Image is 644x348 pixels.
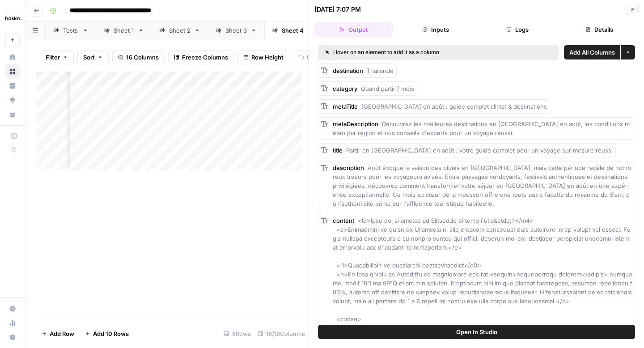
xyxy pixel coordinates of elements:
[112,50,165,64] button: 16 Columns
[333,217,354,224] span: content
[293,50,328,64] button: Undo
[367,67,394,74] span: Thailande
[5,10,21,26] img: Haskn Logo
[333,103,358,110] span: metaTitle
[182,53,228,62] span: Freeze Columns
[46,53,60,62] span: Filter
[96,21,152,39] a: Sheet 1
[93,329,129,338] span: Add 10 Rows
[346,147,613,154] span: Partir en [GEOGRAPHIC_DATA] en août : votre guide complet pour un voyage sur mesure réussi
[333,164,631,207] span: Août évoque la saison des pluies en [GEOGRAPHIC_DATA], mais cette période recèle de nombreux trés...
[225,26,247,35] div: Sheet 3
[5,93,20,107] a: Opportunities
[50,329,74,338] span: Add Row
[479,22,557,37] button: Logs
[80,327,134,341] button: Add 10 Rows
[318,325,635,339] button: Open In Studio
[314,5,361,14] div: [DATE] 7:07 PM
[5,330,20,344] button: Help + Support
[220,327,254,341] div: 5 Rows
[333,120,378,127] span: metaDescription
[208,21,264,39] a: Sheet 3
[333,120,630,136] span: Découvrez les meilleures destinations en [GEOGRAPHIC_DATA] en août, les conditions météo par régi...
[325,48,496,56] div: Hover on an element to add it as a column
[456,327,497,336] span: Open In Studio
[36,327,80,341] button: Add Row
[5,64,20,79] a: Browse
[168,50,234,64] button: Freeze Columns
[251,53,284,62] span: Row Height
[46,21,96,39] a: Tests
[5,50,20,64] a: Home
[5,301,20,316] a: Settings
[333,147,343,154] span: title
[114,26,134,35] div: Sheet 1
[333,164,364,171] span: description
[569,48,615,57] span: Add All Columns
[169,26,191,35] div: Sheet 2
[5,7,20,30] button: Workspace: Haskn
[237,50,289,64] button: Row Height
[5,107,20,122] a: Your Data
[63,26,79,35] div: Tests
[264,21,321,39] a: Sheet 4
[5,316,20,330] a: Usage
[254,327,309,341] div: 16/16 Columns
[396,22,475,37] button: Inputs
[361,103,547,110] span: [GEOGRAPHIC_DATA] en août : guide complet climat & destinations
[77,50,109,64] button: Sort
[83,53,95,62] span: Sort
[152,21,208,39] a: Sheet 2
[564,45,620,59] button: Add All Columns
[361,85,414,92] span: Quand partir / mois
[333,85,357,92] span: category
[333,67,363,74] span: destination
[314,22,393,37] button: Output
[40,50,74,64] button: Filter
[126,53,159,62] span: 16 Columns
[5,79,20,93] a: Insights
[560,22,639,37] button: Details
[282,26,304,35] div: Sheet 4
